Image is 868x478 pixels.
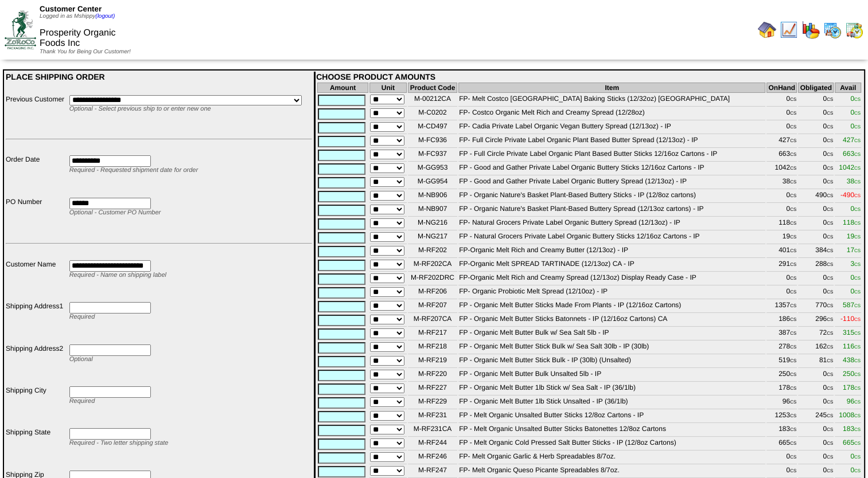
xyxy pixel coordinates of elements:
span: 665 [843,438,861,446]
span: Customer Center [40,5,102,13]
th: Obligated [798,83,834,93]
td: PO Number [5,197,68,238]
span: CS [827,111,833,116]
td: 72 [798,328,834,340]
span: 118 [843,218,861,226]
td: Previous Customer [5,95,68,134]
span: Logged in as Mshippy [40,13,115,19]
span: 0 [850,466,861,474]
td: M-RF244 [408,438,457,450]
td: FP - Good and Gather Private Label Organic Buttery Sticks 12/16oz Cartons - IP [458,163,765,175]
td: M-RF227 [408,383,457,395]
div: CHOOSE PRODUCT AMOUNTS [316,72,862,81]
td: 0 [798,232,834,244]
td: 519 [766,355,797,368]
span: CS [827,207,833,212]
td: 0 [766,204,797,217]
img: calendarprod.gif [823,21,842,39]
td: M-RF219 [408,355,457,368]
td: 665 [766,438,797,450]
span: CS [827,372,833,377]
span: CS [827,468,833,473]
span: CS [854,441,861,446]
span: CS [827,193,833,198]
span: CS [790,317,796,322]
td: 278 [766,342,797,354]
span: 315 [843,328,861,336]
span: 3 [850,260,861,268]
td: 0 [766,94,797,107]
span: CS [854,413,861,418]
td: FP - Organic Nature's Basket Plant-Based Buttery Sticks - IP (12/8oz cartons) [458,190,765,203]
td: FP - Organic Melt Butter 1lb Stick w/ Sea Salt - IP (36/1lb) [458,383,765,395]
td: 0 [766,452,797,464]
td: M-NG216 [408,218,457,230]
td: FP- Melt Costco [GEOGRAPHIC_DATA] Baking Sticks (12/32oz) [GEOGRAPHIC_DATA] [458,94,765,107]
td: Shipping Address2 [5,344,68,385]
span: CS [790,166,796,171]
td: FP - Organic Melt Butter Sticks Batonnets - IP (12/16oz Cartons) CA [458,314,765,327]
span: CS [854,262,861,267]
td: M-FC937 [408,149,457,162]
span: CS [790,441,796,446]
td: 162 [798,342,834,354]
span: CS [790,276,796,281]
span: 17 [847,246,861,254]
td: 250 [766,369,797,382]
img: calendarinout.gif [845,21,863,39]
span: CS [827,331,833,336]
span: CS [854,97,861,102]
td: M-NB906 [408,190,457,203]
td: FP - Organic Melt Butter Stick Bulk w/ Sea Salt 30lb - IP (30lb) [458,342,765,354]
td: M-CD497 [408,122,457,134]
span: 0 [850,95,861,103]
span: 0 [850,122,861,130]
span: CS [790,207,796,212]
td: 0 [798,163,834,175]
td: 401 [766,245,797,258]
span: CS [827,427,833,432]
span: CS [827,413,833,418]
span: CS [854,248,861,253]
span: CS [790,413,796,418]
span: Required - Requested shipment date for order [69,167,198,174]
td: 427 [766,135,797,148]
span: CS [854,372,861,377]
td: 296 [798,314,834,327]
span: -110 [840,315,861,323]
td: Order Date [5,155,68,195]
td: M-RF206 [408,287,457,299]
td: 186 [766,314,797,327]
td: M-RF246 [408,452,457,464]
span: CS [854,179,861,185]
span: CS [827,317,833,322]
td: 0 [798,108,834,120]
span: CS [854,427,861,432]
td: 291 [766,259,797,272]
td: 384 [798,245,834,258]
span: CS [827,234,833,240]
td: Shipping City [5,386,68,426]
span: CS [790,248,796,253]
span: 250 [843,370,861,378]
img: graph.gif [801,21,820,39]
div: PLACE SHIPPING ORDER [6,72,312,81]
span: CS [827,344,833,350]
img: home.gif [758,21,776,39]
td: 1253 [766,410,797,423]
span: CS [790,124,796,130]
td: 178 [766,383,797,395]
span: CS [854,399,861,405]
span: CS [790,386,796,391]
span: Optional [69,356,93,363]
span: CS [827,455,833,460]
span: CS [790,152,796,157]
span: CS [827,152,833,157]
td: 663 [766,149,797,162]
th: Unit [369,83,407,93]
td: 245 [798,410,834,423]
span: CS [854,193,861,198]
span: CS [827,166,833,171]
span: 438 [843,356,861,364]
td: 0 [766,273,797,285]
